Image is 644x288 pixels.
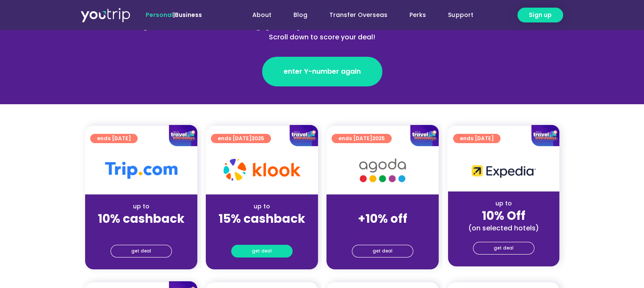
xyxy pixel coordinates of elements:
[284,66,361,77] span: enter Y-number again
[92,227,191,235] div: (for stays only)
[494,242,514,254] span: get deal
[231,245,293,258] a: get deal
[146,11,202,19] span: |
[98,210,185,227] strong: 10% cashback
[146,11,173,19] span: Personal
[131,245,151,257] span: get deal
[213,202,311,211] div: up to
[358,210,407,227] strong: +10% off
[225,7,484,23] nav: Menu
[517,8,563,22] a: Sign up
[352,245,413,258] a: get deal
[375,202,390,210] span: up to
[318,7,398,23] a: Transfer Overseas
[455,224,553,233] div: (on selected hotels)
[218,210,305,227] strong: 15% cashback
[398,7,437,23] a: Perks
[262,57,382,86] a: enter Y-number again
[252,245,272,257] span: get deal
[529,11,552,19] span: Sign up
[138,32,506,42] div: Scroll down to score your deal!
[213,227,311,235] div: (for stays only)
[111,245,172,258] a: get deal
[373,245,392,257] span: get deal
[455,199,553,208] div: up to
[333,227,432,235] div: (for stays only)
[175,11,202,19] a: Business
[473,242,534,255] a: get deal
[437,7,484,23] a: Support
[92,202,191,211] div: up to
[282,7,318,23] a: Blog
[482,208,525,224] strong: 10% Off
[241,7,282,23] a: About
